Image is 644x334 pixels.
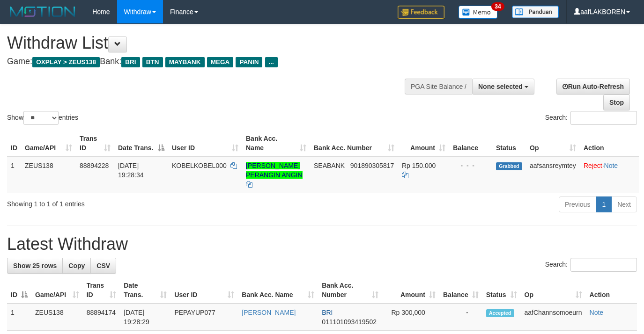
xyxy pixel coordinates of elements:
[314,162,345,169] span: SEABANK
[7,130,21,157] th: ID
[236,57,262,67] span: PANIN
[382,304,439,331] td: Rp 300,000
[96,262,110,269] span: CSV
[580,157,639,193] td: ·
[439,277,482,304] th: Balance: activate to sort column ascending
[491,2,504,11] span: 34
[118,162,144,179] span: [DATE] 19:28:34
[478,83,523,90] span: None selected
[7,304,31,331] td: 1
[83,277,120,304] th: Trans ID: activate to sort column ascending
[7,258,63,274] a: Show 25 rows
[496,162,522,170] span: Grabbed
[21,157,76,193] td: ZEUS138
[76,130,114,157] th: Trans ID: activate to sort column ascending
[90,258,116,274] a: CSV
[83,304,120,331] td: 88894174
[23,111,59,125] select: Showentries
[7,277,31,304] th: ID: activate to sort column descending
[68,262,85,269] span: Copy
[611,196,637,212] a: Next
[570,111,637,125] input: Search:
[459,6,498,19] img: Button%20Memo.svg
[449,130,492,157] th: Balance
[596,196,612,212] a: 1
[265,57,278,67] span: ...
[580,130,639,157] th: Action
[310,130,398,157] th: Bank Acc. Number: activate to sort column ascending
[556,79,630,94] a: Run Auto-Refresh
[7,196,261,209] div: Showing 1 to 1 of 1 entries
[322,318,377,326] span: Copy 011101093419502 to clipboard
[31,304,83,331] td: ZEUS138
[246,162,303,179] a: [PERSON_NAME] PERANGIN ANGIN
[7,111,78,125] label: Show entries
[242,309,296,316] a: [PERSON_NAME]
[7,157,21,193] td: 1
[62,258,91,274] a: Copy
[350,162,394,169] span: Copy 901890305817 to clipboard
[80,162,109,169] span: 88894228
[570,258,637,272] input: Search:
[521,304,586,331] td: aafChannsomoeurn
[7,235,637,254] h1: Latest Withdraw
[207,57,234,67] span: MEGA
[453,161,489,170] div: - - -
[405,79,472,94] div: PGA Site Balance /
[31,277,83,304] th: Game/API: activate to sort column ascending
[512,6,559,18] img: panduan.png
[238,277,318,304] th: Bank Acc. Name: activate to sort column ascending
[120,277,170,304] th: Date Trans.: activate to sort column ascending
[472,79,534,94] button: None selected
[170,304,238,331] td: PEPAYUP077
[172,162,227,169] span: KOBELKOBEL000
[545,111,637,125] label: Search:
[121,57,140,67] span: BRI
[382,277,439,304] th: Amount: activate to sort column ascending
[13,262,57,269] span: Show 25 rows
[482,277,521,304] th: Status: activate to sort column ascending
[402,162,436,169] span: Rp 150.000
[168,130,242,157] th: User ID: activate to sort column ascending
[21,130,76,157] th: Game/API: activate to sort column ascending
[603,94,630,110] a: Stop
[486,309,514,317] span: Accepted
[7,34,420,52] h1: Withdraw List
[526,130,580,157] th: Op: activate to sort column ascending
[114,130,168,157] th: Date Trans.: activate to sort column descending
[322,309,333,316] span: BRI
[586,277,637,304] th: Action
[604,162,618,169] a: Note
[170,277,238,304] th: User ID: activate to sort column ascending
[545,258,637,272] label: Search:
[521,277,586,304] th: Op: activate to sort column ascending
[398,6,444,19] img: Feedback.jpg
[242,130,310,157] th: Bank Acc. Name: activate to sort column ascending
[398,130,449,157] th: Amount: activate to sort column ascending
[559,196,596,212] a: Previous
[142,57,163,67] span: BTN
[492,130,526,157] th: Status
[590,309,604,316] a: Note
[120,304,170,331] td: [DATE] 19:28:29
[526,157,580,193] td: aafsansreymtey
[32,57,100,67] span: OXPLAY > ZEUS138
[318,277,382,304] th: Bank Acc. Number: activate to sort column ascending
[165,57,205,67] span: MAYBANK
[7,57,420,66] h4: Game: Bank:
[584,162,602,169] a: Reject
[7,5,78,19] img: MOTION_logo.png
[439,304,482,331] td: -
